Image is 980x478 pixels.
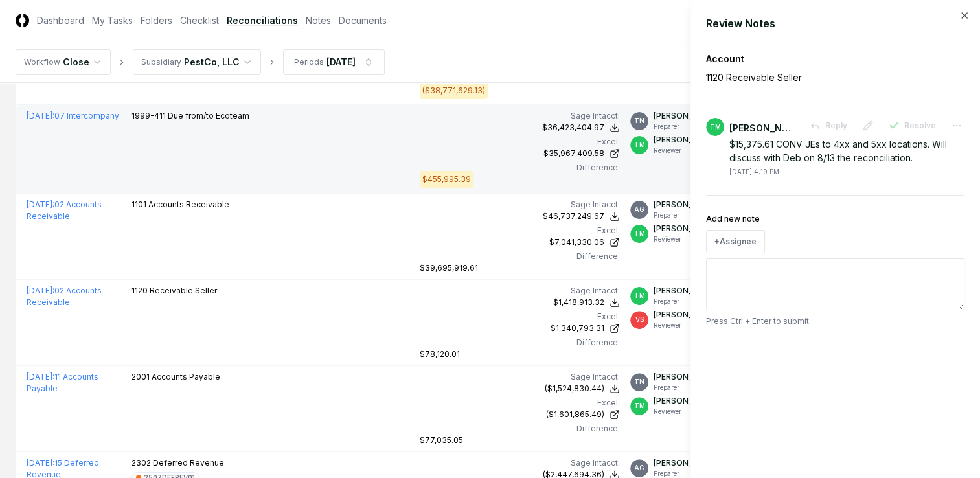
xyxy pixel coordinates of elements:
[729,121,794,135] div: [PERSON_NAME]
[904,120,936,131] span: Resolve
[802,114,855,137] button: Reply
[706,230,765,253] button: +Assignee
[706,214,760,223] label: Add new note
[729,167,779,177] div: [DATE] 4:19 PM
[881,114,944,137] button: Resolve
[710,122,721,132] span: TM
[706,16,964,31] div: Review Notes
[706,52,964,65] div: Account
[706,315,964,327] p: Press Ctrl + Enter to submit
[706,71,920,84] p: 1120 Receivable Seller
[729,137,964,165] div: $15,375.61 CONV JEs to 4xx and 5xx locations. Will discuss with Deb on 8/13 the reconciliation.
